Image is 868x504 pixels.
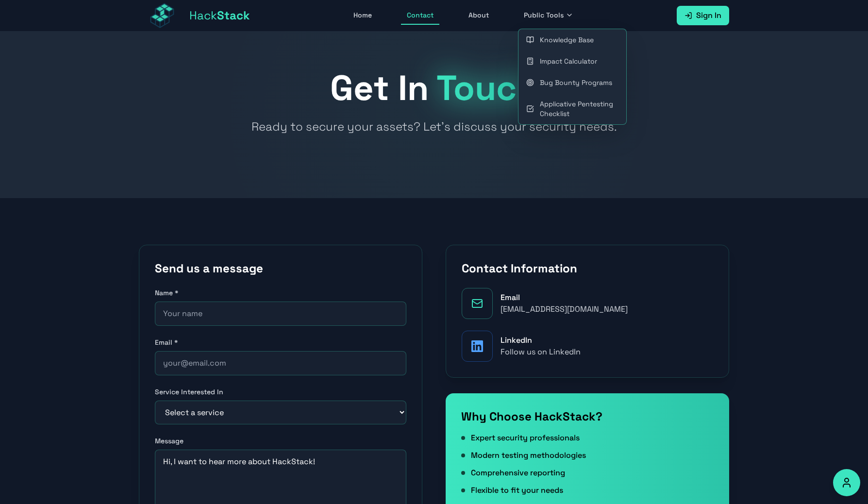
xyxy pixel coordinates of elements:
span: Touch [436,66,538,110]
input: Your name [155,302,406,326]
button: Public Tools [518,6,579,25]
a: LinkedInFollow us on LinkedIn [462,331,713,362]
div: Email [501,292,628,303]
span: Flexible to fit your needs [471,485,563,496]
a: Applicative Pentesting Checklist [518,93,626,124]
a: Email[EMAIL_ADDRESS][DOMAIN_NAME] [462,288,713,319]
span: Sign In [696,10,721,21]
label: Name * [155,288,406,298]
span: Expert security professionals [471,432,580,444]
div: LinkedIn [501,335,581,346]
h2: Send us a message [155,261,406,276]
label: Email * [155,337,406,347]
button: Accessibility Options [833,469,860,496]
span: Modern testing methodologies [471,450,586,461]
h3: Why Choose HackStack? [461,409,714,424]
span: Comprehensive reporting [471,467,565,479]
h2: Contact Information [462,261,713,276]
label: Service Interested In [155,387,406,397]
input: your@email.com [155,351,406,375]
div: [EMAIL_ADDRESS][DOMAIN_NAME] [501,303,628,315]
a: Home [348,6,378,25]
div: Follow us on LinkedIn [501,346,581,358]
label: Message [155,436,406,446]
a: Knowledge Base [518,29,626,50]
p: Ready to secure your assets? Let's discuss your security needs. [217,117,651,136]
a: Impact Calculator [518,50,626,72]
a: Bug Bounty Programs [518,72,626,93]
a: Sign In [677,6,729,25]
a: About [463,6,495,25]
a: Contact [401,6,439,25]
span: Hack [189,8,250,23]
h1: Get In [139,70,729,105]
span: Public Tools [524,10,564,20]
span: Stack [217,8,250,23]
